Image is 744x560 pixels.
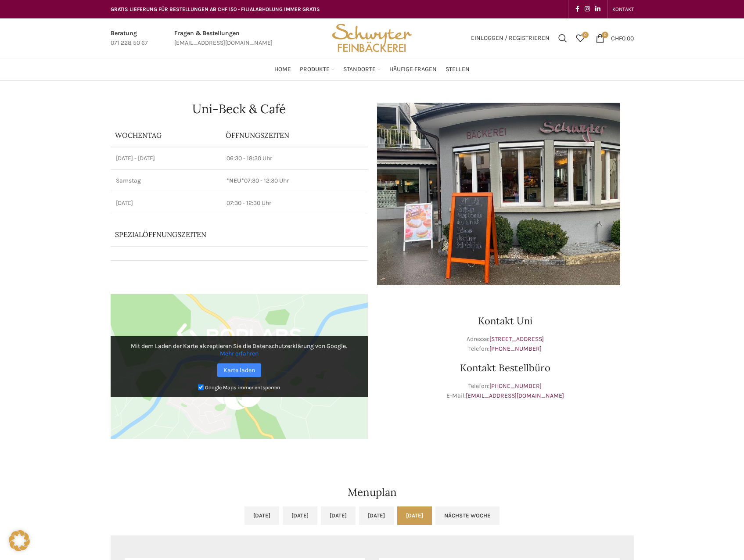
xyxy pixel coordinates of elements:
[489,335,544,343] a: [STREET_ADDRESS]
[111,6,320,12] span: GRATIS LIEFERUNG FÜR BESTELLUNGEN AB CHF 150 - FILIALABHOLUNG IMMER GRATIS
[611,34,634,42] bdi: 0.00
[467,29,554,47] a: Einloggen / Registrieren
[571,29,589,47] a: 0
[115,130,217,140] p: Wochentag
[608,0,638,18] div: Secondary navigation
[329,34,415,41] a: Site logo
[274,65,291,74] span: Home
[274,61,291,78] a: Home
[602,32,608,38] span: 0
[300,61,334,78] a: Produkte
[116,199,216,208] p: [DATE]
[111,103,368,115] h1: Uni-Beck & Café
[377,381,634,401] p: Telefon: E-Mail:
[611,34,622,42] span: CHF
[554,29,571,47] a: Suchen
[226,130,363,140] p: ÖFFNUNGSZEITEN
[377,334,634,354] p: Adresse: Telefon:
[612,0,634,18] a: KONTAKT
[226,176,362,185] p: 07:30 - 12:30 Uhr
[435,506,500,525] a: Nächste Woche
[115,230,339,239] p: Spezialöffnungszeiten
[217,363,261,377] a: Karte laden
[446,61,470,78] a: Stellen
[591,29,638,47] a: 0 CHF0.00
[571,29,589,47] div: Meine Wunschliste
[117,342,362,357] p: Mit dem Laden der Karte akzeptieren Sie die Datenschutzerklärung von Google.
[389,61,437,78] a: Häufige Fragen
[220,350,259,357] a: Mehr erfahren
[377,316,634,326] h3: Kontakt Uni
[226,199,362,208] p: 07:30 - 12:30 Uhr
[116,176,216,185] p: Samstag
[198,384,204,390] input: Google Maps immer entsperren
[329,18,415,58] img: Bäckerei Schwyter
[582,32,589,38] span: 0
[343,61,381,78] a: Standorte
[397,506,432,525] a: [DATE]
[489,345,542,352] a: [PHONE_NUMBER]
[466,392,564,399] a: [EMAIL_ADDRESS][DOMAIN_NAME]
[573,3,582,15] a: Facebook social link
[226,154,362,163] p: 06:30 - 18:30 Uhr
[446,65,470,74] span: Stellen
[612,6,634,12] span: KONTAKT
[359,506,394,525] a: [DATE]
[111,29,148,48] a: Infobox link
[471,35,550,41] span: Einloggen / Registrieren
[321,506,356,525] a: [DATE]
[283,506,317,525] a: [DATE]
[593,3,603,15] a: Linkedin social link
[116,154,216,163] p: [DATE] - [DATE]
[111,294,368,439] img: Google Maps
[111,487,634,498] h2: Menuplan
[205,384,280,390] small: Google Maps immer entsperren
[174,29,273,48] a: Infobox link
[244,506,279,525] a: [DATE]
[389,65,437,74] span: Häufige Fragen
[489,382,542,390] a: [PHONE_NUMBER]
[343,65,376,74] span: Standorte
[582,3,593,15] a: Instagram social link
[106,61,638,78] div: Main navigation
[300,65,330,74] span: Produkte
[377,363,634,373] h3: Kontakt Bestellbüro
